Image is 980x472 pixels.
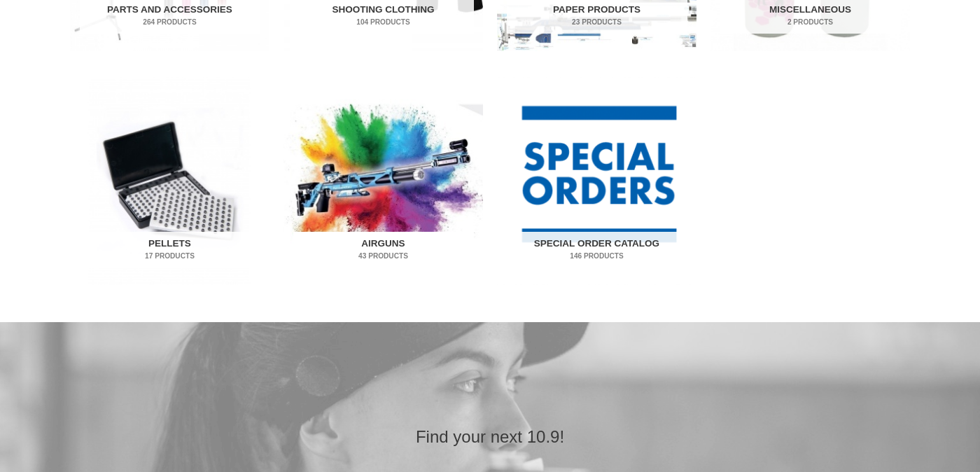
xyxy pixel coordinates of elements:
mark: 23 Products [507,17,687,27]
mark: 2 Products [720,17,901,27]
img: Pellets [70,77,269,285]
mark: 146 Products [507,251,687,261]
mark: 104 Products [293,17,474,27]
h2: Pellets [80,232,260,268]
h2: Airguns [293,232,474,268]
a: Visit product category Special Order Catalog [497,77,696,285]
mark: 43 Products [293,251,474,261]
a: Visit product category Pellets [70,77,269,285]
h2: Find your next 10.9! [227,426,752,447]
mark: 17 Products [80,251,260,261]
a: Visit product category Airguns [283,77,483,285]
img: Airguns [283,77,483,285]
h2: Special Order Catalog [507,232,687,268]
mark: 264 Products [80,17,260,27]
img: Special Order Catalog [497,77,696,285]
